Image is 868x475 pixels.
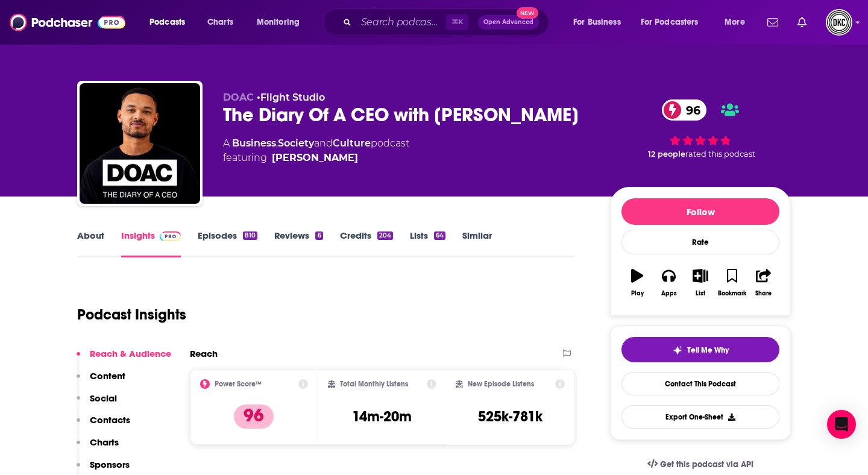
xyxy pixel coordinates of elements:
[314,137,333,149] span: and
[77,306,186,324] h1: Podcast Insights
[610,92,791,166] div: 96 12 peoplerated this podcast
[232,137,276,149] a: Business
[621,261,653,304] button: Play
[478,15,539,30] button: Open AdvancedNew
[356,13,446,32] input: Search podcasts, credits, & more...
[410,230,445,257] a: Lists64
[653,261,684,304] button: Apps
[633,13,716,32] button: open menu
[725,14,745,31] span: More
[352,407,412,426] h3: 14m-20m
[333,137,371,149] a: Culture
[478,407,542,426] h3: 525k-781k
[827,410,856,439] div: Open Intercom Messenger
[77,230,104,257] a: About
[215,380,262,388] h2: Power Score™
[272,151,358,165] a: Steven Bartlett
[90,348,171,359] p: Reach & Audience
[674,99,706,121] span: 96
[257,14,300,31] span: Monitoring
[77,436,119,459] button: Charts
[77,370,125,392] button: Content
[763,12,783,33] a: Show notifications dropdown
[77,348,171,370] button: Reach & Audience
[278,137,314,149] a: Society
[121,230,181,257] a: InsightsPodchaser Pro
[223,92,254,103] span: DOAC
[631,290,644,297] div: Play
[687,345,729,355] span: Tell Me Why
[77,392,117,415] button: Social
[207,14,233,31] span: Charts
[826,9,852,36] button: Show profile menu
[648,149,685,159] span: 12 people
[621,372,779,395] a: Contact This Podcast
[621,230,779,254] div: Rate
[90,414,130,426] p: Contacts
[748,261,779,304] button: Share
[434,231,445,240] div: 64
[716,261,747,304] button: Bookmark
[90,459,130,470] p: Sponsors
[198,230,257,257] a: Episodes810
[621,337,779,362] button: tell me why sparkleTell Me Why
[685,149,755,159] span: rated this podcast
[315,231,322,240] div: 6
[673,345,682,355] img: tell me why sparkle
[826,9,852,36] span: Logged in as DKCMediatech
[340,230,393,257] a: Credits204
[662,99,706,121] a: 96
[573,14,621,31] span: For Business
[90,370,125,382] p: Content
[377,231,393,240] div: 204
[661,290,677,297] div: Apps
[257,92,325,103] span: •
[755,290,772,297] div: Share
[685,261,716,304] button: List
[223,151,409,165] span: featuring
[90,392,117,404] p: Social
[276,137,278,149] span: ,
[335,8,561,36] div: Search podcasts, credits, & more...
[716,13,760,32] button: open menu
[718,290,746,297] div: Bookmark
[793,12,811,33] a: Show notifications dropdown
[340,380,408,388] h2: Total Monthly Listens
[77,414,130,436] button: Contacts
[10,11,125,34] img: Podchaser - Follow, Share and Rate Podcasts
[274,230,322,257] a: Reviews6
[80,83,200,204] img: The Diary Of A CEO with Steven Bartlett
[223,136,409,165] div: A podcast
[621,198,779,225] button: Follow
[483,19,533,25] span: Open Advanced
[462,230,492,257] a: Similar
[260,92,325,103] a: Flight Studio
[826,9,852,36] img: User Profile
[641,14,699,31] span: For Podcasters
[660,459,753,470] span: Get this podcast via API
[200,13,241,32] a: Charts
[468,380,534,388] h2: New Episode Listens
[90,436,119,448] p: Charts
[190,348,218,359] h2: Reach
[141,13,201,32] button: open menu
[565,13,636,32] button: open menu
[248,13,315,32] button: open menu
[149,14,185,31] span: Podcasts
[517,7,538,19] span: New
[446,14,468,30] span: ⌘ K
[160,231,181,241] img: Podchaser Pro
[234,404,274,429] p: 96
[243,231,257,240] div: 810
[696,290,705,297] div: List
[621,405,779,429] button: Export One-Sheet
